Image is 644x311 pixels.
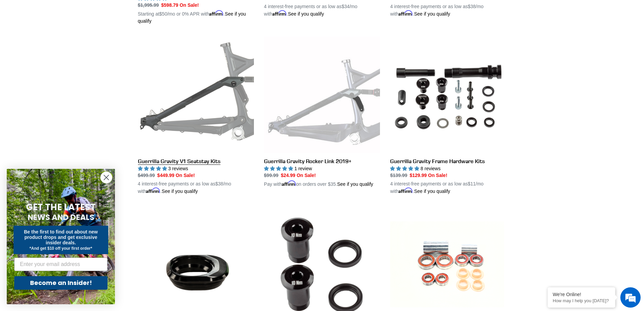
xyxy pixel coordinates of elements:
[26,201,96,213] span: GET THE LATEST
[22,34,39,51] img: d_696896380_company_1647369064580_696896380
[24,229,98,245] span: Be the first to find out about new product drops and get exclusive insider deals.
[14,258,108,271] input: Enter your email address
[39,85,93,154] span: We're online!
[100,172,112,183] button: Close dialog
[553,292,610,297] div: We're Online!
[45,38,124,47] div: Chat with us now
[7,37,18,47] div: Navigation go back
[28,212,94,223] span: NEWS AND DEALS
[29,246,92,251] span: *And get $10 off your first order*
[3,185,129,208] textarea: Type your message and hit 'Enter'
[111,3,127,20] div: Minimize live chat window
[553,298,610,303] p: How may I help you today?
[14,276,108,290] button: Become an Insider!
